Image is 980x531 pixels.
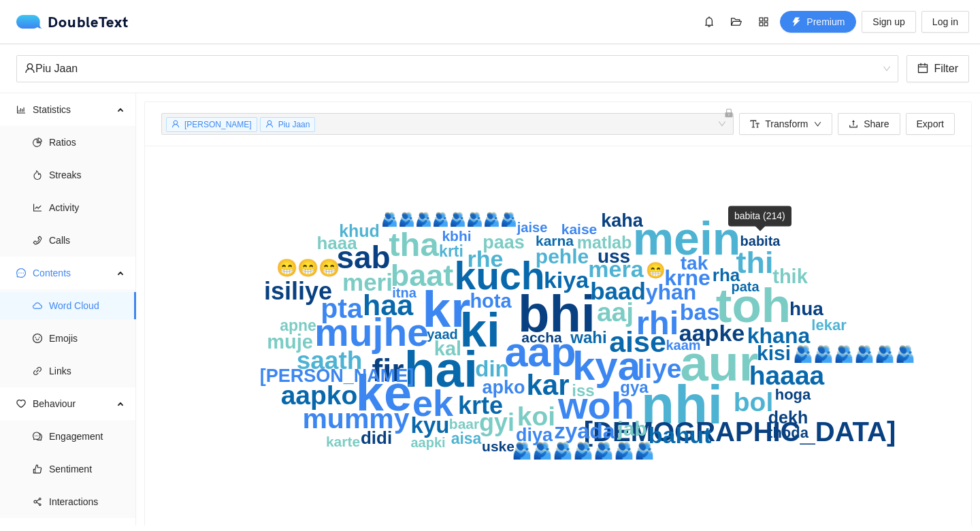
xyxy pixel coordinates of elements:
text: yhan [646,280,697,304]
text: rha [713,265,740,285]
text: meri [342,269,393,295]
text: mein [633,212,741,264]
text: haaa [316,233,357,253]
span: Engagement [49,423,125,450]
button: calendarFilter [906,55,969,82]
text: yaad [427,327,458,342]
text: rhe [468,246,504,272]
text: ke [356,365,412,421]
text: haaaa [749,361,825,390]
span: Streaks [49,161,125,189]
span: Share [864,116,889,131]
span: heart [16,399,26,408]
text: hoga [775,386,811,403]
text: tha [389,226,439,263]
text: toh [716,278,791,332]
text: hai [404,340,478,398]
text: baar [449,416,479,432]
span: Interactions [49,488,125,515]
span: Emojis [49,325,125,352]
text: aur [680,335,758,391]
text: iss [572,381,594,400]
span: Transform [765,116,808,131]
text: kaise [561,221,598,237]
text: bol [734,387,773,417]
text: baad [590,278,646,304]
text: krte [458,391,503,419]
span: Activity [49,194,125,221]
text: thik [772,265,808,287]
text: aapki [410,435,445,450]
button: font-sizeTransformdown [739,113,832,135]
text: kiya [544,267,589,293]
span: Filter [934,60,958,77]
span: line-chart [33,203,42,212]
span: user [171,120,180,128]
text: muje [267,331,313,353]
button: Sign up [862,11,915,33]
span: Piu Jaan [278,120,310,129]
span: Log in [932,14,958,29]
span: cloud [33,301,42,310]
text: saath [297,347,363,374]
span: Links [49,357,125,385]
button: uploadShare [838,113,900,135]
span: folder-open [726,16,747,27]
text: aaj [597,297,634,327]
img: logo [16,15,48,29]
button: thunderboltPremium [780,11,856,33]
text: dekh [768,408,808,427]
text: karte [326,434,360,449]
button: Export [906,113,955,135]
text: din [475,356,508,381]
text: karna [536,233,574,248]
text: bhi [518,285,595,342]
text: ki [459,303,500,357]
text: tak [681,253,708,274]
text: uss [598,246,630,267]
text: didi [361,428,392,448]
span: Calls [49,227,125,254]
text: kaam [666,338,700,353]
text: thi [736,245,774,280]
text: itna [392,285,416,300]
span: Behaviour [33,390,113,417]
text: 😁 [646,261,666,280]
text: aapke [679,320,745,346]
text: [DEMOGRAPHIC_DATA] [584,417,896,447]
button: bell [698,11,720,33]
span: Sign up [872,14,904,29]
span: Piu Jaan [24,56,890,82]
span: Sentiment [49,455,125,483]
text: fir [372,352,404,388]
span: smile [33,334,42,343]
text: jaise [517,220,547,235]
span: appstore [753,16,774,27]
span: [PERSON_NAME] [184,120,252,129]
text: sab [336,240,390,275]
text: khud [339,221,380,240]
span: fire [33,170,42,180]
text: rhi [636,304,679,341]
button: Log in [921,11,969,33]
text: khana [747,323,811,348]
text: bas [680,299,720,325]
span: pie-chart [33,138,42,147]
text: kuch [454,254,544,297]
text: ek [412,383,454,423]
text: gya [620,378,649,396]
text: 🫂🫂🫂🫂🫂🫂 [793,344,915,364]
text: accha [521,329,562,345]
text: isiliye [264,277,332,305]
text: pata [731,279,759,294]
span: comment [33,432,42,441]
span: Export [917,116,944,131]
text: 🫂🫂🫂🫂🫂🫂🫂 [512,440,655,460]
button: appstore [753,11,774,33]
text: 😁😁😁 [276,257,340,278]
text: aise [609,325,666,358]
text: kyu [411,413,450,438]
span: phone [33,236,42,245]
text: kaha [601,210,644,231]
text: aisa [451,430,482,447]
